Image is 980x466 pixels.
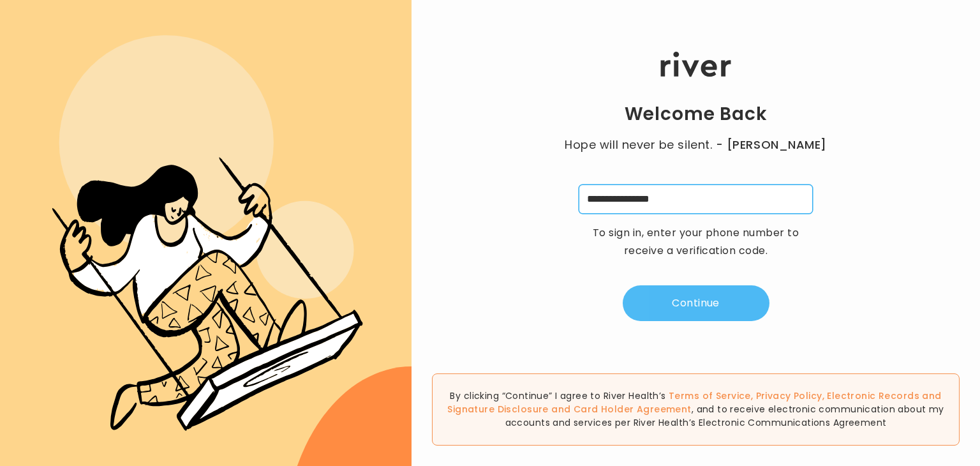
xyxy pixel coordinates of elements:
[669,389,751,402] a: Terms of Service
[553,136,840,154] p: Hope will never be silent.
[447,389,941,416] a: Electronic Records and Signature Disclosure
[625,103,768,126] h1: Welcome Back
[756,389,822,402] a: Privacy Policy
[584,224,808,260] p: To sign in, enter your phone number to receive a verification code.
[432,373,960,446] div: By clicking “Continue” I agree to River Health’s
[505,403,944,429] span: , and to receive electronic communication about my accounts and services per River Health’s Elect...
[574,403,692,416] a: Card Holder Agreement
[623,285,769,321] button: Continue
[447,389,941,416] span: , , and
[716,136,827,154] span: - [PERSON_NAME]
